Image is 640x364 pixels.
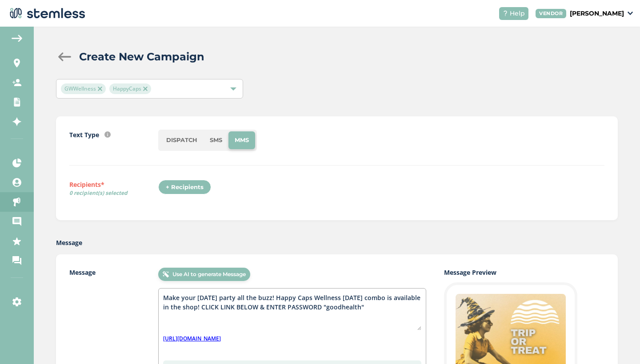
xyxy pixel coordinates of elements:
li: DISPATCH [160,131,204,149]
span: 0 recipient(s) selected [69,189,159,197]
iframe: Chat Widget [596,321,640,364]
h2: Create New Campaign [79,49,204,65]
img: icon-help-white-03924b79.svg [503,11,508,16]
a: [URL][DOMAIN_NAME] [163,335,221,343]
span: Help [510,9,525,18]
span: GWWellness [61,83,106,94]
li: SMS [204,131,228,149]
img: icon_down-arrow-small-66adaf34.svg [628,12,633,15]
div: + Recipients [158,180,211,195]
label: Recipients* [69,180,159,200]
li: MMS [228,131,255,149]
div: VENDOR [536,9,566,18]
img: icon-info-236977d2.svg [104,131,111,138]
img: icon-arrow-back-accent-c549486e.svg [12,35,22,42]
span: HappyCaps [109,83,151,94]
button: Use AI to generate Message [158,268,250,281]
img: logo-dark-0685b13c.svg [7,4,85,22]
img: icon-close-accent-8a337256.svg [98,87,102,91]
label: Text Type [69,130,99,139]
p: [PERSON_NAME] [570,9,624,18]
span: Use AI to generate Message [172,270,246,278]
label: Message Preview [444,268,604,277]
img: icon-close-accent-8a337256.svg [143,87,148,91]
label: Message [56,238,82,247]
